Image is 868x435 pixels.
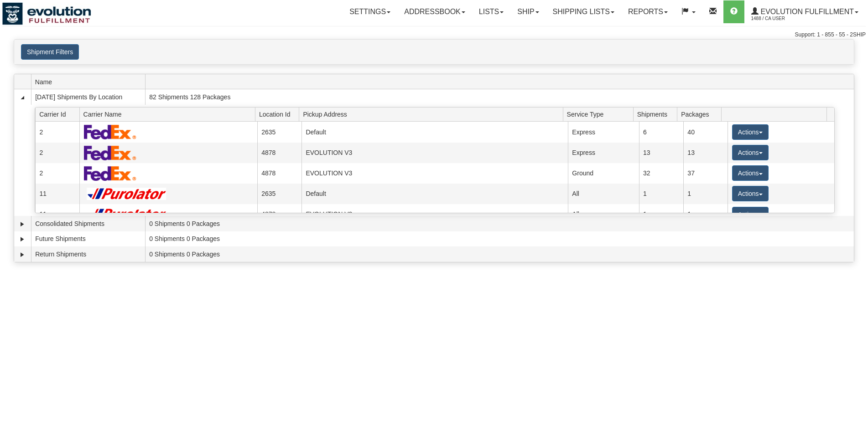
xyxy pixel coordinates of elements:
[301,122,568,142] td: Default
[637,107,677,121] span: Shipments
[145,246,854,262] td: 0 Shipments 0 Packages
[21,44,79,60] button: Shipment Filters
[257,143,301,163] td: 4878
[732,145,769,160] button: Actions
[31,216,145,231] td: Consolidated Shipments
[18,220,27,229] a: Expand
[35,204,79,225] td: 11
[621,0,675,23] a: Reports
[257,204,301,225] td: 4878
[2,31,866,39] div: Support: 1 - 855 - 55 - 2SHIP
[259,107,299,121] span: Location Id
[84,188,170,200] img: Purolator
[83,107,255,121] span: Carrier Name
[84,166,136,181] img: FedEx
[18,235,27,244] a: Expand
[568,184,639,204] td: All
[343,0,397,23] a: Settings
[84,124,136,139] img: FedEx
[759,8,854,15] span: Evolution Fulfillment
[510,0,546,23] a: Ship
[145,231,854,247] td: 0 Shipments 0 Packages
[301,163,568,184] td: EVOLUTION V3
[39,107,79,121] span: Carrier Id
[472,0,510,23] a: Lists
[31,231,145,247] td: Future Shipments
[257,184,301,204] td: 2635
[639,184,683,204] td: 1
[683,184,728,204] td: 1
[301,204,568,225] td: EVOLUTION V3
[683,122,728,142] td: 40
[257,163,301,184] td: 4878
[35,122,79,142] td: 2
[639,122,683,142] td: 6
[683,143,728,163] td: 13
[2,2,91,25] img: logo1488.jpg
[568,204,639,225] td: All
[301,184,568,204] td: Default
[35,143,79,163] td: 2
[567,107,634,121] span: Service Type
[732,165,769,181] button: Actions
[35,184,79,204] td: 11
[568,122,639,142] td: Express
[303,107,563,121] span: Pickup Address
[257,122,301,142] td: 2635
[639,143,683,163] td: 13
[683,163,728,184] td: 37
[84,145,136,160] img: FedEx
[31,246,145,262] td: Return Shipments
[732,186,769,201] button: Actions
[639,163,683,184] td: 32
[397,0,472,23] a: Addressbook
[301,143,568,163] td: EVOLUTION V3
[683,204,728,225] td: 1
[35,75,145,89] span: Name
[84,208,170,220] img: Purolator
[546,0,621,23] a: Shipping lists
[681,107,721,121] span: Packages
[732,124,769,140] button: Actions
[18,93,27,102] a: Collapse
[145,89,854,105] td: 82 Shipments 128 Packages
[31,89,145,105] td: [DATE] Shipments By Location
[744,0,865,23] a: Evolution Fulfillment 1488 / CA User
[751,14,820,23] span: 1488 / CA User
[18,250,27,259] a: Expand
[35,163,79,184] td: 2
[568,143,639,163] td: Express
[568,163,639,184] td: Ground
[732,207,769,222] button: Actions
[145,216,854,231] td: 0 Shipments 0 Packages
[639,204,683,225] td: 1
